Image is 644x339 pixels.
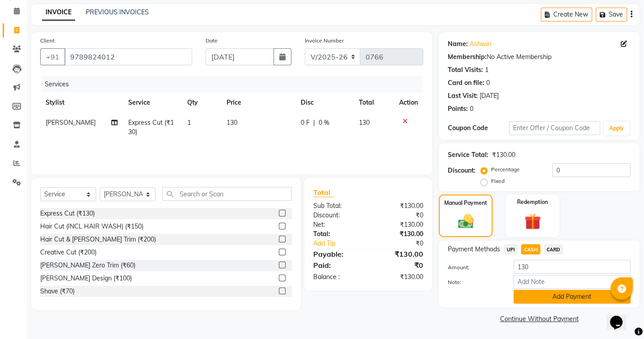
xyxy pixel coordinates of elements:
[40,37,55,45] label: Client
[541,8,592,21] button: Create New
[301,118,310,127] span: 0 F
[379,239,430,248] div: ₹0
[307,229,368,239] div: Total:
[453,212,479,230] img: _cash.svg
[64,48,192,65] input: Search by Name/Mobile/Email/Code
[227,119,237,127] span: 130
[41,76,430,93] div: Services
[307,260,368,271] div: Paid:
[368,220,430,229] div: ₹130.00
[359,119,370,127] span: 130
[509,121,600,135] input: Enter Offer / Coupon Code
[221,93,296,113] th: Price
[492,150,515,160] div: ₹130.00
[295,93,354,113] th: Disc
[307,272,368,282] div: Balance :
[368,249,430,259] div: ₹130.00
[394,93,423,113] th: Action
[448,39,468,49] div: Name:
[40,274,132,283] div: [PERSON_NAME] Design (₹100)
[517,198,548,206] label: Redemption
[448,104,468,114] div: Points:
[313,188,334,197] span: Total
[448,150,488,160] div: Service Total:
[448,52,487,62] div: Membership:
[441,278,506,286] label: Note:
[448,65,483,75] div: Total Visits:
[444,199,487,207] label: Manual Payment
[448,245,500,254] span: Payment Methods
[606,303,635,330] iframe: chat widget
[604,122,629,135] button: Apply
[307,201,368,211] div: Sub Total:
[313,118,315,127] span: |
[305,37,344,45] label: Invoice Number
[441,263,506,271] label: Amount:
[491,177,505,185] label: Fixed
[514,260,631,274] input: Amount
[448,91,478,101] div: Last Visit:
[368,201,430,211] div: ₹130.00
[40,248,97,257] div: Creative Cut (₹200)
[128,119,174,136] span: Express Cut (₹130)
[480,91,499,101] div: [DATE]
[504,244,518,254] span: UPI
[448,166,476,175] div: Discount:
[182,93,221,113] th: Qty
[307,220,368,229] div: Net:
[206,37,218,45] label: Date
[368,260,430,271] div: ₹0
[40,261,135,270] div: [PERSON_NAME] Zero Trim (₹60)
[40,48,65,65] button: +91
[86,8,149,16] a: PREVIOUS INVOICES
[307,239,379,248] a: Add Tip
[187,119,191,127] span: 1
[368,272,430,282] div: ₹130.00
[319,118,329,127] span: 0 %
[485,65,488,75] div: 1
[123,93,182,113] th: Service
[46,119,96,127] span: [PERSON_NAME]
[470,104,473,114] div: 0
[514,275,631,289] input: Add Note
[162,187,292,201] input: Search or Scan
[448,52,631,62] div: No Active Membership
[307,211,368,220] div: Discount:
[42,4,75,21] a: INVOICE
[368,229,430,239] div: ₹130.00
[448,123,509,133] div: Coupon Code
[40,222,143,231] div: Hair Cut (INCL HAIR WASH) (₹150)
[441,314,638,324] a: Continue Without Payment
[354,93,394,113] th: Total
[521,244,540,254] span: CASH
[596,8,627,21] button: Save
[40,287,75,296] div: Shave (₹70)
[307,249,368,259] div: Payable:
[470,39,491,49] a: Ashwin
[448,78,484,88] div: Card on file:
[40,235,156,244] div: Hair Cut & [PERSON_NAME] Trim (₹200)
[491,165,520,174] label: Percentage
[40,93,123,113] th: Stylist
[514,290,631,304] button: Add Payment
[519,212,546,232] img: _gift.svg
[544,244,563,254] span: CARD
[368,211,430,220] div: ₹0
[40,209,95,218] div: Express Cut (₹130)
[486,78,490,88] div: 0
